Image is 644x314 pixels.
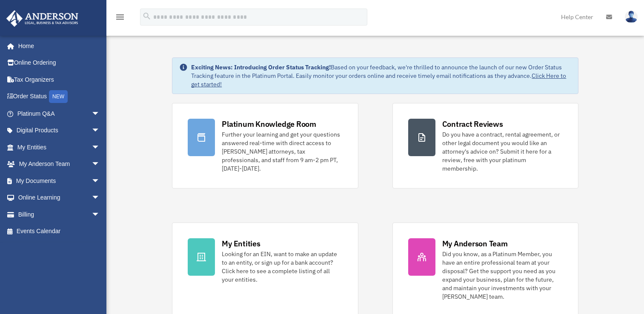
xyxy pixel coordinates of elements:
[6,172,113,189] a: My Documentsarrow_drop_down
[6,189,113,206] a: Online Learningarrow_drop_down
[92,172,109,190] span: arrow_drop_down
[191,72,566,88] a: Click Here to get started!
[6,122,113,139] a: Digital Productsarrow_drop_down
[142,11,152,21] i: search
[222,119,316,129] div: Platinum Knowledge Room
[6,206,113,223] a: Billingarrow_drop_down
[115,12,125,22] i: menu
[49,90,68,103] div: NEW
[222,130,342,173] div: Further your learning and get your questions answered real-time with direct access to [PERSON_NAM...
[6,88,113,106] a: Order StatusNEW
[442,119,503,129] div: Contract Reviews
[115,15,125,22] a: menu
[92,105,109,123] span: arrow_drop_down
[6,71,113,88] a: Tax Organizers
[191,63,571,88] div: Based on your feedback, we're thrilled to announce the launch of our new Order Status Tracking fe...
[92,189,109,207] span: arrow_drop_down
[442,250,563,301] div: Did you know, as a Platinum Member, you have an entire professional team at your disposal? Get th...
[92,122,109,140] span: arrow_drop_down
[222,250,342,284] div: Looking for an EIN, want to make an update to an entity, or sign up for a bank account? Click her...
[4,10,81,27] img: Anderson Advisors Platinum Portal
[191,63,331,71] strong: Exciting News: Introducing Order Status Tracking!
[6,223,113,240] a: Events Calendar
[392,103,578,188] a: Contract Reviews Do you have a contract, rental agreement, or other legal document you would like...
[222,238,260,249] div: My Entities
[442,238,508,249] div: My Anderson Team
[6,156,113,173] a: My Anderson Teamarrow_drop_down
[442,130,563,173] div: Do you have a contract, rental agreement, or other legal document you would like an attorney's ad...
[6,54,113,71] a: Online Ordering
[625,11,638,23] img: User Pic
[92,206,109,223] span: arrow_drop_down
[6,37,109,54] a: Home
[6,139,113,156] a: My Entitiesarrow_drop_down
[92,156,109,173] span: arrow_drop_down
[6,105,113,122] a: Platinum Q&Aarrow_drop_down
[172,103,358,188] a: Platinum Knowledge Room Further your learning and get your questions answered real-time with dire...
[92,139,109,156] span: arrow_drop_down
